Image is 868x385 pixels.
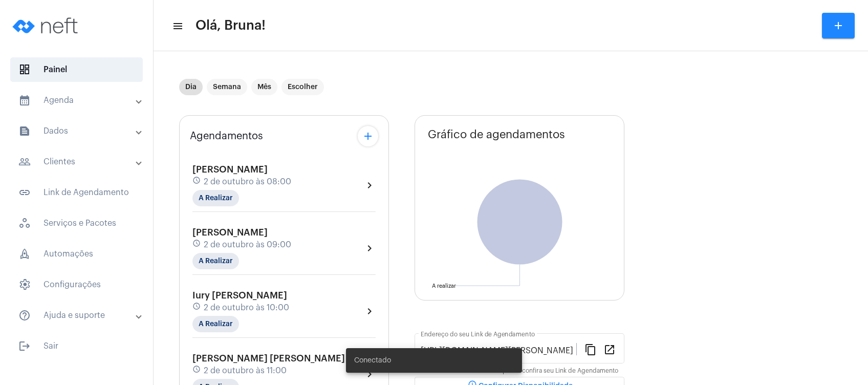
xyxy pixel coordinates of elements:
span: sidenav icon [18,248,31,260]
mat-icon: add [362,130,374,142]
mat-expansion-panel-header: sidenav iconAjuda e suporte [6,303,153,328]
mat-icon: sidenav icon [18,309,31,322]
span: Gráfico de agendamentos [428,129,565,141]
img: logo-neft-novo-2.png [8,5,85,46]
mat-expansion-panel-header: sidenav iconClientes [6,149,153,174]
mat-icon: add [832,19,844,32]
span: 2 de outubro às 11:00 [204,366,287,375]
span: [PERSON_NAME] [192,165,268,174]
span: Link de Agendamento [10,180,143,205]
mat-panel-title: Agenda [18,94,137,106]
mat-icon: chevron_right [363,242,376,254]
span: Agendamentos [190,131,263,142]
mat-icon: sidenav icon [18,125,31,137]
mat-icon: sidenav icon [18,186,31,199]
mat-icon: schedule [192,176,202,187]
mat-icon: sidenav icon [18,340,31,352]
span: [PERSON_NAME] [192,228,268,237]
mat-chip: A Realizar [192,253,239,269]
span: Configurações [10,272,143,297]
span: [PERSON_NAME] [PERSON_NAME] [192,354,345,363]
span: sidenav icon [18,279,31,291]
text: A realizar [432,283,456,289]
mat-chip: Dia [179,79,203,95]
mat-panel-title: Dados [18,125,137,137]
mat-icon: content_copy [584,343,597,355]
span: Conectado [354,355,391,366]
mat-chip: Escolher [281,79,324,95]
mat-expansion-panel-header: sidenav iconDados [6,119,153,143]
mat-hint: Copie ou confira seu Link de Agendamento [494,368,618,375]
span: sidenav icon [18,217,31,229]
mat-chip: Semana [207,79,247,95]
mat-icon: schedule [192,365,202,376]
span: Iury [PERSON_NAME] [192,291,287,300]
span: 2 de outubro às 09:00 [204,240,291,249]
span: 2 de outubro às 08:00 [204,177,291,186]
mat-icon: chevron_right [363,179,376,191]
mat-icon: sidenav icon [18,94,31,106]
span: Sair [10,334,143,358]
span: Serviços e Pacotes [10,211,143,236]
mat-panel-title: Ajuda e suporte [18,309,137,322]
mat-chip: Mês [251,79,277,95]
mat-panel-title: Clientes [18,156,137,168]
mat-chip: A Realizar [192,190,239,206]
span: 2 de outubro às 10:00 [204,303,289,312]
mat-expansion-panel-header: sidenav iconAgenda [6,88,153,113]
span: Painel [10,57,143,82]
mat-icon: sidenav icon [18,156,31,168]
mat-icon: schedule [192,239,202,250]
mat-icon: schedule [192,302,202,313]
mat-icon: open_in_new [603,343,616,355]
mat-chip: A Realizar [192,316,239,332]
span: Automações [10,242,143,266]
span: Olá, Bruna! [196,17,266,34]
span: sidenav icon [18,63,31,76]
mat-icon: sidenav icon [172,20,182,32]
mat-icon: chevron_right [363,305,376,317]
